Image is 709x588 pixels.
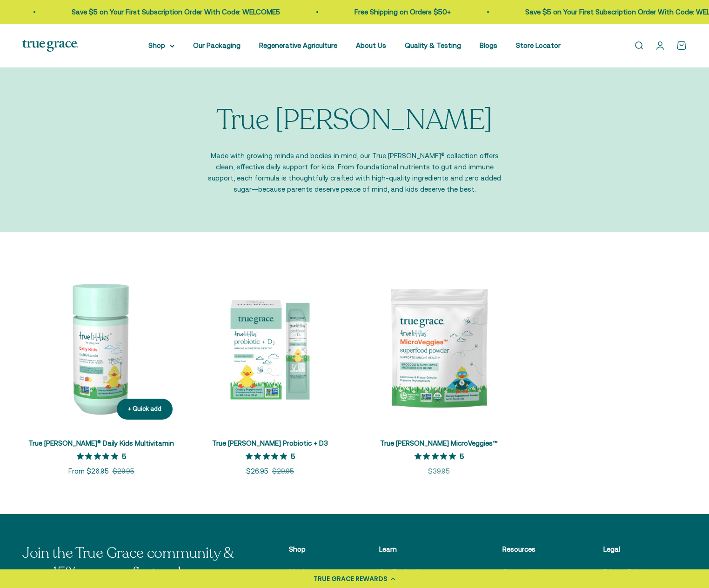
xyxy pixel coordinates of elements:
a: About Us [356,41,386,49]
a: Regenerative Agriculture [259,41,337,49]
img: True Littles® Daily Kids Multivitamin [22,269,180,427]
div: + Quick add [128,404,161,414]
a: Our Packaging [193,41,241,49]
a: True [PERSON_NAME] Probiotic + D3 [212,439,328,447]
p: True [PERSON_NAME] [216,105,492,135]
span: 5 out of 5 stars rating in total 3 reviews. [415,449,460,462]
span: 5 out of 5 stars rating in total 4 reviews. [246,449,291,462]
p: Made with growing minds and bodies in mind, our True [PERSON_NAME]® collection offers clean, effe... [203,150,506,195]
div: TRUE GRACE REWARDS [314,574,388,584]
button: + Quick add [117,399,173,420]
a: Store Locator [516,41,561,49]
p: Learn [379,544,457,555]
a: True [PERSON_NAME]® Daily Kids Multivitamin [28,439,174,447]
a: Contact Us [502,566,541,577]
span: 5 out of 5 stars rating in total 6 reviews. [77,449,122,462]
a: Multivitamins [289,566,332,577]
sale-price: From $26.95 [68,466,109,477]
a: Privacy Policies [603,566,651,577]
a: True [PERSON_NAME] MicroVeggies™ [380,439,498,447]
p: 5 [291,451,295,461]
a: Blogs [480,41,497,49]
compare-at-price: $29.95 [272,466,294,477]
img: Kids Daily Superfood for Immune Health* Easy way for kids to get more greens in their diet Regene... [360,269,518,427]
summary: Shop [148,40,174,51]
img: Vitamin D is essential for your little one’s development and immune health, and it can be tricky ... [191,269,349,427]
p: Legal [603,544,668,555]
p: Save $5 on Your First Subscription Order With Code: WELCOME5 [71,7,280,18]
a: Our Packaging [379,566,427,577]
p: Join the True Grace community & save 15% on your first order. [22,544,244,582]
p: Resources [502,544,558,555]
a: Quality & Testing [405,41,461,49]
p: 5 [122,451,126,461]
sale-price: $39.95 [428,466,450,477]
compare-at-price: $29.95 [113,466,134,477]
sale-price: $26.95 [246,466,268,477]
p: 5 [460,451,464,461]
a: Free Shipping on Orders $50+ [354,8,450,16]
p: Shop [289,544,334,555]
